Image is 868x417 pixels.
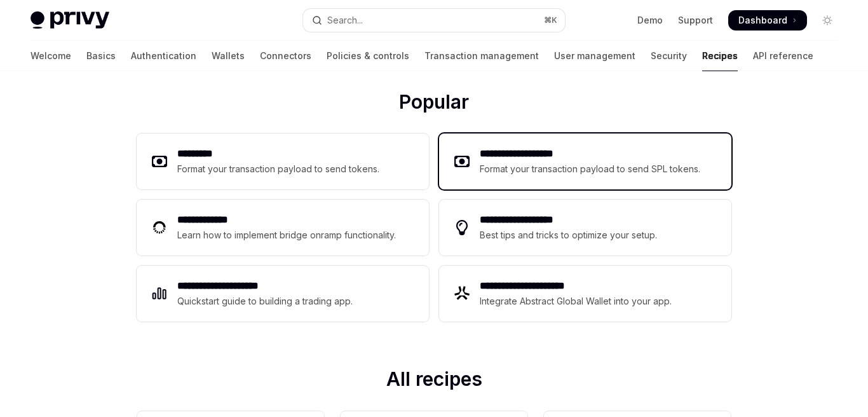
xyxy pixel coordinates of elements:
a: Authentication [131,41,196,71]
div: Search... [327,13,363,28]
h2: Popular [137,90,731,118]
div: Format your transaction payload to send tokens. [177,161,380,177]
a: API reference [753,41,813,71]
div: Quickstart guide to building a trading app. [177,294,353,309]
div: Best tips and tricks to optimize your setup. [480,228,659,243]
a: Dashboard [728,10,807,31]
a: Welcome [31,41,71,71]
a: Policies & controls [327,41,409,71]
a: Transaction management [424,41,539,71]
div: Learn how to implement bridge onramp functionality. [177,228,400,243]
a: Basics [86,41,116,71]
a: Demo [637,14,663,27]
a: **** ****Format your transaction payload to send tokens. [137,133,429,189]
span: Dashboard [738,14,787,27]
a: Wallets [212,41,245,71]
a: Connectors [260,41,311,71]
a: Recipes [702,41,738,71]
a: User management [554,41,635,71]
span: ⌘ K [544,15,557,25]
img: light logo [31,11,109,29]
a: Support [678,14,713,27]
div: Format your transaction payload to send SPL tokens. [480,161,702,177]
a: Security [651,41,687,71]
h2: All recipes [137,367,731,395]
button: Toggle dark mode [817,10,837,31]
div: Integrate Abstract Global Wallet into your app. [480,294,673,309]
button: Open search [303,9,566,32]
a: **** **** ***Learn how to implement bridge onramp functionality. [137,200,429,256]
